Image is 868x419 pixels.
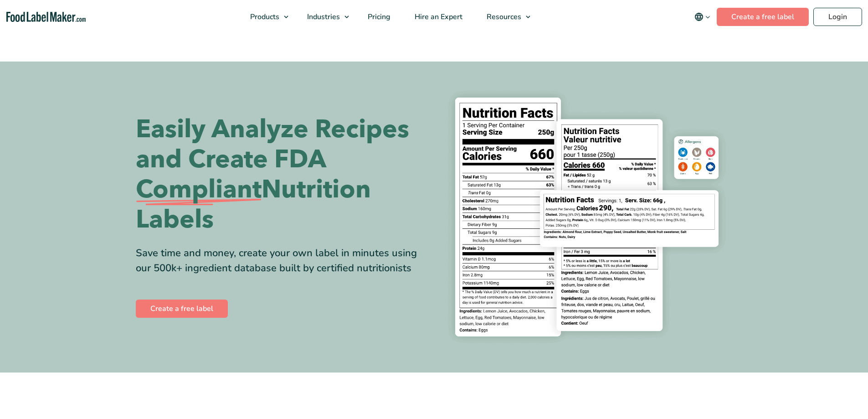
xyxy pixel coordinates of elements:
[136,246,427,276] div: Save time and money, create your own label in minutes using our 500k+ ingredient database built b...
[136,300,228,318] a: Create a free label
[304,12,341,22] span: Industries
[412,12,463,22] span: Hire an Expert
[484,12,522,22] span: Resources
[813,8,862,26] a: Login
[136,114,427,235] h1: Easily Analyze Recipes and Create FDA Nutrition Labels
[365,12,391,22] span: Pricing
[136,175,262,205] span: Compliant
[717,8,809,26] a: Create a free label
[247,12,280,22] span: Products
